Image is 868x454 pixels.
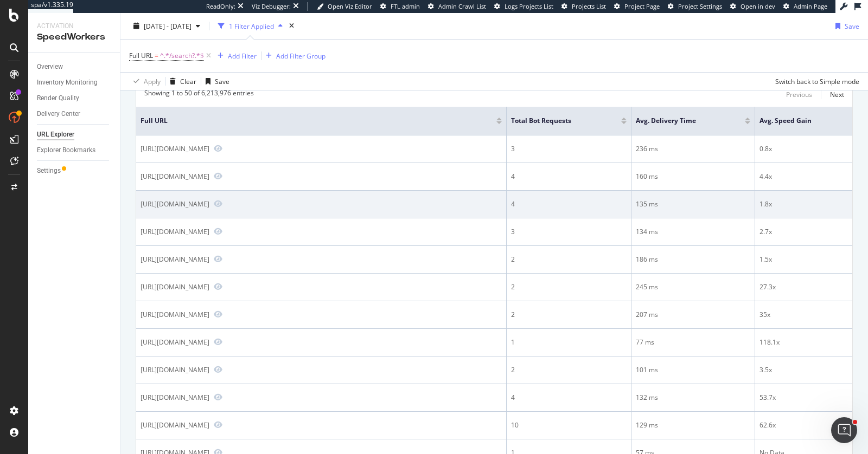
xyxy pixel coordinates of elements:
[141,338,209,347] div: [URL][DOMAIN_NAME]
[494,2,553,11] a: Logs Projects List
[786,90,812,99] div: Previous
[144,76,161,86] div: Apply
[37,129,74,140] div: URL Explorer
[214,283,222,290] a: Preview https://www.lowes.com/search?offset=72&searchTerm=hose+for+water
[276,51,325,60] div: Add Filter Group
[214,200,222,207] a: Preview https://www.lowes.com/search?searchTer-m=nails
[511,172,627,181] div: 4
[37,61,112,73] a: Overview
[37,93,112,104] a: Render Quality
[511,199,627,209] div: 4
[759,227,863,237] div: 2.7x
[252,2,291,11] div: Viz Debugger:
[636,310,750,320] div: 207 ms
[37,31,111,43] div: SpeedWorkers
[228,51,257,60] div: Add Filter
[214,421,222,429] a: Preview https://www.lowes.com/search?searchTerm=Tamlite%20Lighting%20TLWR42550KUN4&catalog=429493...
[141,172,209,181] div: [URL][DOMAIN_NAME]
[759,365,863,375] div: 3.5x
[511,420,627,430] div: 10
[214,310,222,318] a: Preview https://www.lowes.com/search?offset=120&searchTerm=hose+for+water
[37,108,80,120] div: Delivery Center
[201,73,229,90] button: Save
[759,282,863,292] div: 27.3x
[141,227,209,236] div: [URL][DOMAIN_NAME]
[287,21,296,31] div: times
[636,393,750,403] div: 132 ms
[317,2,372,11] a: Open Viz Editor
[141,282,209,291] div: [URL][DOMAIN_NAME]
[141,365,209,374] div: [URL][DOMAIN_NAME]
[759,338,863,347] div: 118.1x
[831,17,859,35] button: Save
[37,77,98,88] div: Inventory Monitoring
[141,255,209,264] div: [URL][DOMAIN_NAME]
[511,116,605,126] span: Total Bot Requests
[37,93,79,104] div: Render Quality
[141,116,480,126] span: Full URL
[213,49,257,62] button: Add Filter
[214,17,287,35] button: 1 Filter Applied
[741,2,775,10] span: Open in dev
[775,76,859,86] div: Switch back to Simple mode
[636,365,750,375] div: 101 ms
[37,145,95,156] div: Explorer Bookmarks
[759,116,841,126] span: Avg. Speed Gain
[144,21,192,30] span: [DATE] - [DATE]
[678,2,722,10] span: Project Settings
[141,393,209,402] div: [URL][DOMAIN_NAME]
[636,338,750,347] div: 77 ms
[129,51,153,60] span: Full URL
[636,227,750,237] div: 134 ms
[165,73,196,90] button: Clear
[636,199,750,209] div: 135 ms
[636,255,750,264] div: 186 ms
[428,2,486,11] a: Admin Crawl List
[759,310,863,320] div: 35x
[759,255,863,264] div: 1.5x
[37,145,112,156] a: Explorer Bookmarks
[129,17,205,35] button: [DATE] - [DATE]
[636,116,729,126] span: Avg. Delivery Time
[328,2,372,10] span: Open Viz Editor
[759,199,863,209] div: 1.8x
[730,2,775,11] a: Open in dev
[614,2,660,11] a: Project Page
[261,49,325,62] button: Add Filter Group
[214,145,222,152] a: Preview https://www.lowes.com/search?searchTerm-sheetrock
[636,282,750,292] div: 245 ms
[214,366,222,373] a: Preview https://www.lowes.com/search?offset=24&searchTerm=air+conditioners
[438,2,486,10] span: Admin Crawl List
[830,88,844,101] button: Next
[786,88,812,101] button: Previous
[511,144,627,154] div: 3
[636,420,750,430] div: 129 ms
[215,76,229,86] div: Save
[783,2,827,11] a: Admin Page
[141,420,209,430] div: [URL][DOMAIN_NAME]
[380,2,420,11] a: FTL admin
[830,90,844,99] div: Next
[141,199,209,209] div: [URL][DOMAIN_NAME]
[144,88,254,101] div: Showing 1 to 50 of 6,213,976 entries
[141,144,209,153] div: [URL][DOMAIN_NAME]
[180,76,196,86] div: Clear
[391,2,420,10] span: FTL admin
[624,2,660,10] span: Project Page
[511,282,627,292] div: 2
[129,73,161,90] button: Apply
[229,21,274,30] div: 1 Filter Applied
[511,338,627,347] div: 1
[845,21,859,30] div: Save
[511,365,627,375] div: 2
[37,108,112,120] a: Delivery Center
[214,338,222,346] a: Preview https://www.lowes.com/search?catalog=4294936623&searchTerm=kobalt%2Bstorage%2Band%2Borgan...
[759,420,863,430] div: 62.6x
[759,144,863,154] div: 0.8x
[668,2,722,11] a: Project Settings
[141,310,209,319] div: [URL][DOMAIN_NAME]
[505,2,553,10] span: Logs Projects List
[37,165,61,177] div: Settings
[511,310,627,320] div: 2
[561,2,606,11] a: Projects List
